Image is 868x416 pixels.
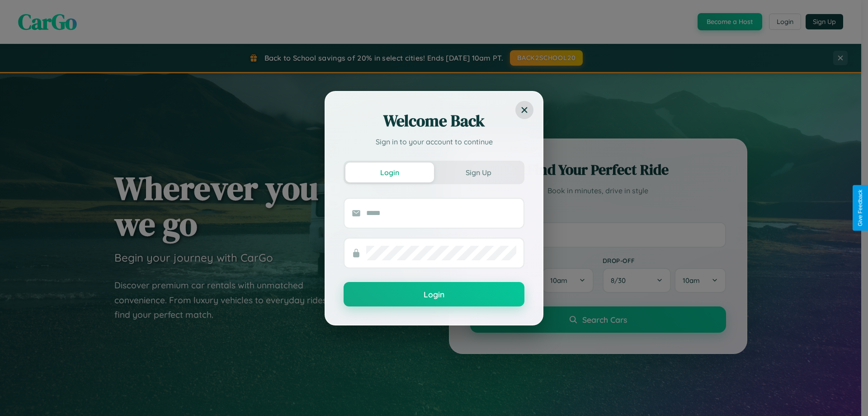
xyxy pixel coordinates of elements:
[344,282,524,306] button: Login
[434,163,523,182] button: Sign Up
[345,163,434,182] button: Login
[344,110,524,132] h2: Welcome Back
[857,190,863,226] div: Give Feedback
[344,136,524,147] p: Sign in to your account to continue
